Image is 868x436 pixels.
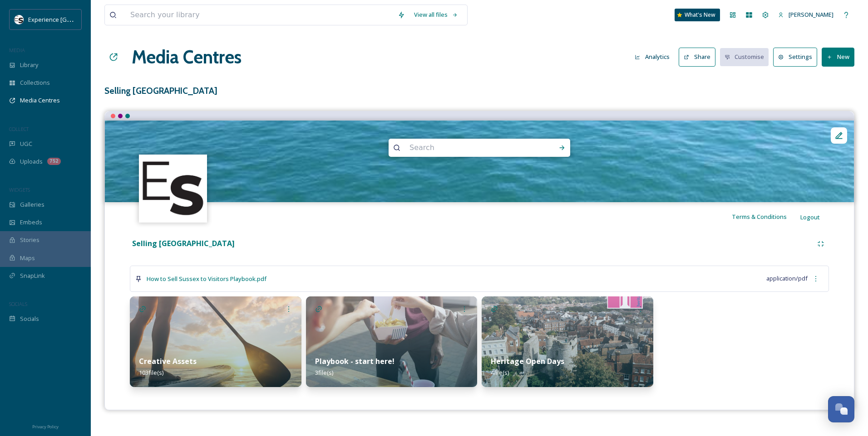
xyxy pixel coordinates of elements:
[679,48,715,66] button: Share
[9,186,30,193] span: WIDGETS
[675,9,720,21] a: What's New
[28,15,118,24] span: Experience [GEOGRAPHIC_DATA]
[105,121,854,202] img: iStock-1782190998.jpg
[9,126,29,132] span: COLLECT
[9,300,27,307] span: SOCIALS
[139,356,197,366] strong: Creative Assets
[9,47,25,53] span: MEDIA
[20,200,44,209] span: Galleries
[20,236,39,244] span: Stories
[482,296,653,387] img: 773fa7fa-76b9-41c4-9da7-f515a93fc74b.jpg
[132,44,242,71] a: Media Centres
[315,368,333,377] span: 3 file(s)
[20,157,43,166] span: Uploads
[47,158,61,165] div: 752
[20,271,45,280] span: SnapLink
[20,218,42,227] span: Embeds
[32,424,59,430] span: Privacy Policy
[773,48,822,66] a: Settings
[630,48,674,66] button: Analytics
[15,15,24,24] img: WSCC%20ES%20Socials%20Icon%20-%20Secondary%20-%20Black.jpg
[491,368,509,377] span: 4 file(s)
[720,48,774,66] a: Customise
[20,254,35,262] span: Maps
[20,140,32,148] span: UGC
[828,396,854,422] button: Open Chat
[774,6,838,24] a: [PERSON_NAME]
[32,421,59,431] a: Privacy Policy
[315,356,395,366] strong: Playbook - start here!
[130,296,301,387] img: 785d0e5c-2764-4d9f-bb6e-325280a6f71b.jpg
[20,78,50,87] span: Collections
[409,6,463,24] a: View all files
[630,48,679,66] a: Analytics
[104,84,854,97] h3: Selling [GEOGRAPHIC_DATA]
[491,356,564,366] strong: Heritage Open Days
[20,96,60,105] span: Media Centres
[20,315,39,323] span: Socials
[139,368,163,377] span: 103 file(s)
[140,155,206,221] img: WSCC%20ES%20Socials%20Icon%20-%20Secondary%20-%20Black.jpg
[405,138,529,158] input: Search
[720,48,769,66] button: Customise
[789,10,833,19] span: [PERSON_NAME]
[20,61,38,69] span: Library
[773,48,817,66] button: Settings
[306,296,478,387] img: bf37adbc-91bc-45ce-ba94-f3448b34f595.jpg
[126,5,393,25] input: Search your library
[822,48,854,66] button: New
